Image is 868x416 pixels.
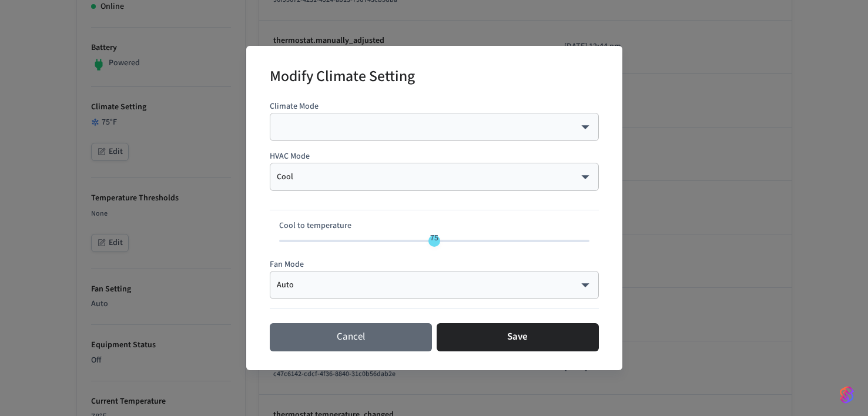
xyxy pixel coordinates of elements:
p: Cool to temperature [279,220,589,232]
p: Climate Mode [270,100,599,113]
span: 75 [430,232,438,244]
div: Auto [277,279,592,291]
button: Save [437,323,599,351]
h2: Modify Climate Setting [270,60,415,96]
img: SeamLogoGradient.69752ec5.svg [840,385,854,404]
p: Fan Mode [270,259,599,271]
button: Cancel [270,323,432,351]
p: HVAC Mode [270,150,599,163]
div: Cool [277,171,592,183]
